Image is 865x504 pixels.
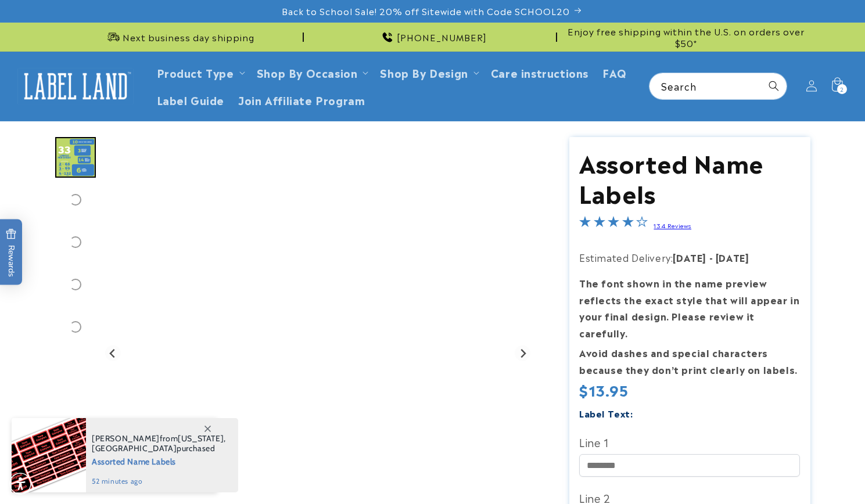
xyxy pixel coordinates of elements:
[55,264,96,305] div: Go to slide 5
[250,59,374,86] summary: Shop By Occasion
[157,64,234,80] a: Product Type
[579,147,800,207] h1: Assorted Name Labels
[308,23,557,51] div: Announcement
[562,26,810,48] span: Enjoy free shipping within the U.S. on orders over $50*
[92,433,160,444] span: [PERSON_NAME]
[55,349,96,390] div: Go to slide 7
[595,59,634,86] a: FAQ
[579,433,800,451] label: Line 1
[238,93,365,106] span: Join Affiliate Program
[491,66,588,79] span: Care instructions
[654,221,691,229] a: 134 Reviews
[602,66,627,79] span: FAQ
[673,250,706,264] strong: [DATE]
[55,137,96,178] img: Assorted Name Labels - Label Land
[579,345,798,376] strong: Avoid dashes and special characters because they don’t print clearly on labels.
[579,217,648,231] span: 4.2-star overall rating
[282,5,570,17] span: Back to School Sale! 20% off Sitewide with Code SCHOOL20
[579,381,629,399] span: $13.95
[716,250,749,264] strong: [DATE]
[579,406,633,420] label: Label Text:
[150,59,250,86] summary: Product Type
[17,68,134,104] img: Label Land
[150,86,232,113] a: Label Guide
[709,250,713,264] strong: -
[231,86,372,113] a: Join Affiliate Program
[55,307,96,347] div: Go to slide 6
[761,73,787,99] button: Search
[178,433,224,444] span: [US_STATE]
[157,93,225,106] span: Label Guide
[373,59,483,86] summary: Shop By Design
[13,64,138,109] a: Label Land
[92,434,226,453] span: from , purchased
[515,345,530,361] button: Next slide
[105,345,121,361] button: Previous slide
[55,23,304,51] div: Announcement
[55,137,96,178] div: Go to slide 2
[380,64,468,80] a: Shop By Design
[397,31,487,43] span: [PHONE_NUMBER]
[123,31,254,43] span: Next business day shipping
[484,59,595,86] a: Care instructions
[92,443,177,453] span: [GEOGRAPHIC_DATA]
[579,276,799,340] strong: The font shown in the name preview reflects the exact style that will appear in your final design...
[840,84,844,94] span: 2
[55,179,96,220] div: Go to slide 3
[257,66,358,79] span: Shop By Occasion
[55,222,96,262] div: Go to slide 4
[579,249,800,266] p: Estimated Delivery:
[562,23,810,51] div: Announcement
[6,229,17,277] span: Rewards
